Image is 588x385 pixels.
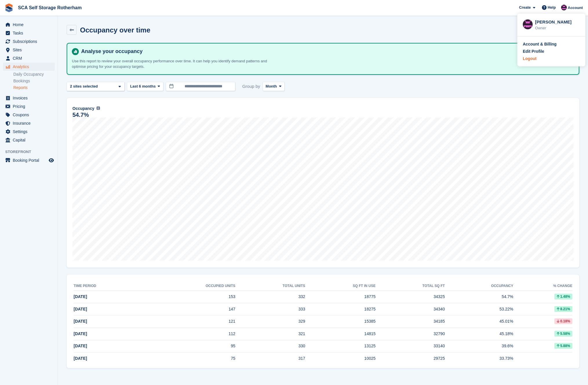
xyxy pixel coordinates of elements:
span: Group by [242,82,260,91]
div: Edit Profile [523,48,544,55]
div: 54.7% [72,112,89,117]
a: menu [3,94,55,102]
td: 321 [235,328,305,340]
span: Create [519,5,531,10]
div: Owner [535,25,580,31]
td: 13125 [305,340,376,353]
span: Last 6 months [130,83,156,89]
a: Account & Billing [523,41,580,47]
td: 147 [143,303,235,315]
a: menu [3,119,55,127]
span: Storefront [5,149,58,155]
td: 332 [235,291,305,303]
a: menu [3,37,55,46]
th: Total units [235,282,305,291]
td: 39.6% [445,340,513,353]
p: Use this report to review your overall occupancy performance over time. It can help you identify ... [72,58,275,70]
th: Time period [74,282,143,291]
div: Account & Billing [523,41,557,47]
td: 10025 [305,353,376,365]
a: menu [3,128,55,136]
img: Dale Chapman [561,5,567,10]
td: 333 [235,303,305,315]
td: 53.22% [445,303,513,315]
span: Invoices [13,94,48,102]
th: Total sq ft [376,282,445,291]
td: 29725 [376,353,445,365]
span: Sites [13,46,48,54]
a: menu [3,46,55,54]
span: Coupons [13,111,48,119]
td: 18775 [305,291,376,303]
a: menu [3,21,55,29]
a: menu [3,111,55,119]
img: Dale Chapman [523,19,533,29]
a: Daily Occupancy [13,72,55,77]
h2: Occupancy over time [80,26,150,34]
span: Capital [13,136,48,144]
div: 2 sites selected [69,83,100,89]
span: [DATE] [74,307,87,311]
span: Settings [13,128,48,136]
span: Account [568,5,583,11]
td: 45.18% [445,328,513,340]
td: 14815 [305,328,376,340]
td: 112 [143,328,235,340]
td: 121 [143,315,235,328]
div: 5.88% [554,343,572,349]
div: 0.18% [554,318,572,324]
button: Month [263,82,285,91]
span: Booking Portal [13,156,48,164]
td: 329 [235,315,305,328]
td: 54.7% [445,291,513,303]
td: 33.73% [445,353,513,365]
td: 75 [143,353,235,365]
td: 153 [143,291,235,303]
td: 34325 [376,291,445,303]
a: Edit Profile [523,48,580,55]
td: 34185 [376,315,445,328]
a: Reports [13,85,55,90]
td: 317 [235,353,305,365]
span: Home [13,21,48,29]
a: menu [3,54,55,62]
img: stora-icon-8386f47178a22dfd0bd8f6a31ec36ba5ce8667c1dd55bd0f319d3a0aa187defe.svg [5,3,13,12]
span: [DATE] [74,319,87,324]
a: Preview store [48,157,55,164]
th: Occupied units [143,282,235,291]
span: Subscriptions [13,37,48,46]
a: SCA Self Storage Rotherham [16,3,84,12]
span: Month [266,83,277,89]
span: [DATE] [74,294,87,299]
span: Pricing [13,102,48,110]
td: 45.01% [445,315,513,328]
h4: Analyse your occupancy [79,48,574,55]
span: Tasks [13,29,48,37]
div: 5.58% [554,331,572,337]
span: CRM [13,54,48,62]
td: 34340 [376,303,445,315]
th: Occupancy [445,282,513,291]
a: menu [3,136,55,144]
span: Help [548,5,556,10]
td: 95 [143,340,235,353]
th: % change [513,282,572,291]
a: menu [3,102,55,110]
a: Logout [523,56,580,62]
td: 32790 [376,328,445,340]
td: 330 [235,340,305,353]
td: 18275 [305,303,376,315]
button: Last 6 months [127,82,163,91]
span: Insurance [13,119,48,127]
span: [DATE] [74,344,87,348]
td: 33140 [376,340,445,353]
div: 8.21% [554,306,572,312]
a: menu [3,63,55,71]
span: [DATE] [74,356,87,361]
img: icon-info-grey-7440780725fd019a000dd9b08b2336e03edf1995a4989e88bcd33f0948082b44.svg [97,106,100,110]
td: 15385 [305,315,376,328]
div: Logout [523,56,536,62]
th: sq ft in use [305,282,376,291]
a: menu [3,29,55,37]
span: [DATE] [74,331,87,336]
